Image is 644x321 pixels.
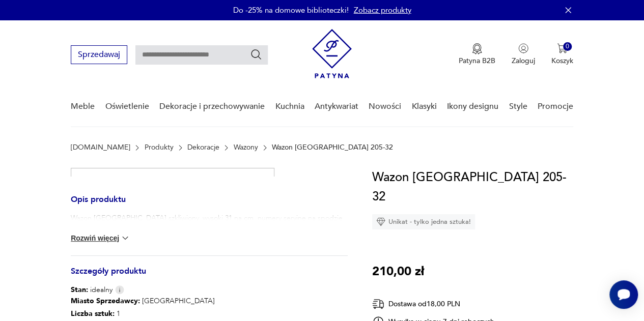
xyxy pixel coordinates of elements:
a: Zobacz produkty [354,5,411,15]
a: Dekoracje i przechowywanie [159,87,265,126]
a: Ikona medaluPatyna B2B [459,43,495,66]
img: Info icon [115,285,124,294]
b: Miasto Sprzedawcy : [71,296,140,306]
a: Kuchnia [275,87,304,126]
p: 210,00 zł [372,262,424,281]
img: Ikona diamentu [376,217,385,226]
iframe: Smartsupp widget button [609,280,638,309]
div: Unikat - tylko jedna sztuka! [372,214,475,229]
button: Sprzedawaj [71,45,127,64]
a: Produkty [145,143,174,152]
img: Patyna - sklep z meblami i dekoracjami vintage [312,29,352,78]
img: Ikona dostawy [372,298,384,310]
a: Sprzedawaj [71,52,127,59]
p: 1 [71,308,348,320]
img: Ikona medalu [472,43,482,54]
span: idealny [71,285,113,295]
h3: Szczegóły produktu [71,268,348,285]
p: Wazon [GEOGRAPHIC_DATA] szkliwiony, wysoki 31 na cm, numery seryjne na spodzie. [71,213,345,223]
h3: Opis produktu [71,196,348,213]
img: chevron down [120,233,130,243]
button: Patyna B2B [459,43,495,66]
div: 0 [563,42,572,51]
a: Promocje [538,87,573,126]
p: [GEOGRAPHIC_DATA] [71,295,348,308]
a: Dekoracje [187,143,219,152]
h1: Wazon [GEOGRAPHIC_DATA] 205-32 [372,168,573,207]
img: Ikonka użytkownika [518,43,528,53]
a: Antykwariat [315,87,358,126]
img: Ikona koszyka [557,43,567,53]
p: Zaloguj [512,56,535,66]
b: Liczba sztuk: [71,309,115,318]
a: Wazony [234,143,258,152]
button: Szukaj [250,48,262,61]
a: Meble [71,87,95,126]
div: Dostawa od 18,00 PLN [372,298,494,310]
a: Style [509,87,527,126]
button: Zaloguj [512,43,535,66]
a: Ikony designu [447,87,498,126]
p: Do -25% na domowe biblioteczki! [233,5,349,15]
a: Oświetlenie [105,87,149,126]
a: [DOMAIN_NAME] [71,143,130,152]
a: Nowości [369,87,401,126]
p: Wazon [GEOGRAPHIC_DATA] 205-32 [272,143,393,152]
button: 0Koszyk [551,43,573,66]
p: Koszyk [551,56,573,66]
a: Klasyki [412,87,437,126]
p: Patyna B2B [459,56,495,66]
b: Stan: [71,285,88,295]
button: Rozwiń więcej [71,233,130,243]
